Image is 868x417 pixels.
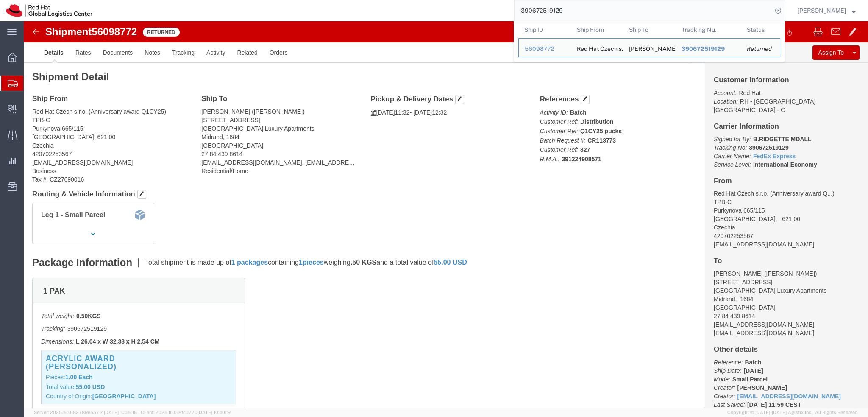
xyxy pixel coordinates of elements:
[518,21,785,62] table: Search Results
[198,410,231,415] span: [DATE] 10:40:19
[727,409,858,416] span: Copyright © [DATE]-[DATE] Agistix Inc., All Rights Reserved
[577,39,618,57] div: Red Hat Czech s.r.o.
[747,45,774,53] div: Returned
[629,39,670,57] div: Bridgette Mdall
[798,6,846,15] span: Filip Moravec
[6,4,92,17] img: logo
[34,410,137,415] span: Server: 2025.16.0-82789e55714
[682,45,725,52] span: 390672519129
[682,45,735,53] div: 390672519129
[525,45,565,53] div: 56098772
[741,21,780,38] th: Status
[623,21,676,38] th: Ship To
[571,21,623,38] th: Ship From
[515,0,772,21] input: Search for shipment number, reference number
[518,21,571,38] th: Ship ID
[676,21,741,38] th: Tracking Nu.
[797,6,856,16] button: [PERSON_NAME]
[24,21,868,408] iframe: FS Legacy Container
[141,410,231,415] span: Client: 2025.16.0-8fc0770
[104,410,137,415] span: [DATE] 10:56:16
